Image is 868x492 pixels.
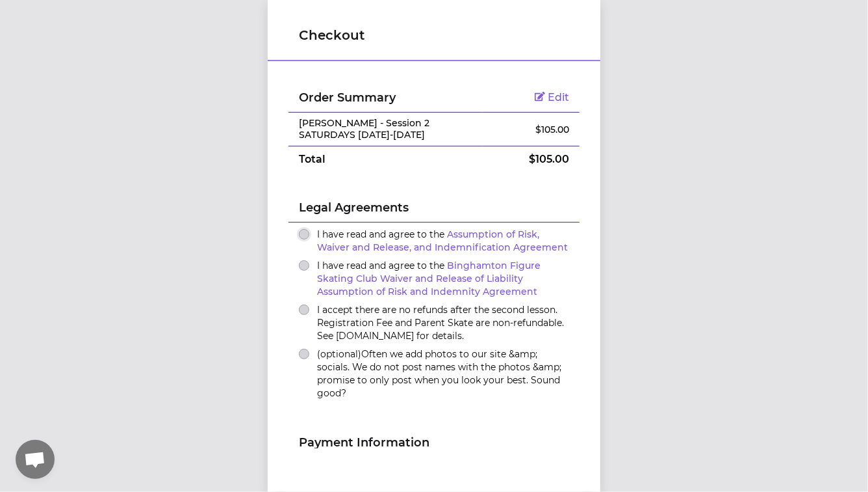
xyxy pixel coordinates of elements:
a: Edit [535,91,569,103]
p: [PERSON_NAME] - Session 2 SATURDAYS [DATE]-[DATE] [299,118,472,141]
h2: Order Summary [299,89,472,107]
label: Often we add photos to our site &amp; socials. We do not post names with the photos &amp; promise... [317,348,569,400]
h2: Legal Agreements [299,198,569,222]
span: Edit [548,91,569,103]
p: $ 105.00 [493,123,569,136]
span: I have read and agree to the [317,260,541,297]
a: Binghamton Figure Skating Club Waiver and Release of Liability Assumption of Risk and Indemnity A... [317,260,541,297]
h2: Payment Information [299,433,569,457]
div: Open chat [16,440,55,479]
td: Total [288,146,483,173]
span: I have read and agree to the [317,228,568,253]
label: I accept there are no refunds after the second lesson. Registration Fee and Parent Skate are non-... [317,303,569,342]
h1: Checkout [299,26,569,44]
p: $ 105.00 [493,152,569,167]
span: (optional) [317,348,361,360]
